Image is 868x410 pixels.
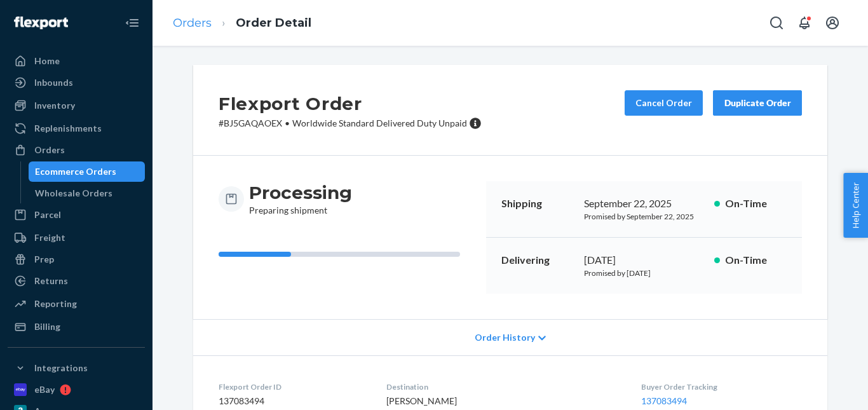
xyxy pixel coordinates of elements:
[119,10,145,36] button: Close Navigation
[34,297,77,310] div: Reporting
[8,205,145,225] a: Parcel
[219,90,482,117] h2: Flexport Order
[8,317,145,337] a: Billing
[34,362,88,374] div: Integrations
[34,383,55,396] div: eBay
[8,294,145,314] a: Reporting
[641,381,802,392] dt: Buyer Order Tracking
[173,16,212,30] a: Orders
[35,165,116,178] div: Ecommerce Orders
[219,381,366,392] dt: Flexport Order ID
[14,17,68,29] img: Flexport logo
[386,381,621,392] dt: Destination
[8,95,145,116] a: Inventory
[843,173,868,238] button: Help Center
[725,253,787,268] p: On-Time
[236,16,311,30] a: Order Detail
[249,181,352,217] div: Preparing shipment
[219,117,482,130] p: # BJ5GAQAOEX
[34,208,61,221] div: Parcel
[34,144,65,156] div: Orders
[8,249,145,270] a: Prep
[34,99,75,112] div: Inventory
[584,268,704,278] p: Promised by [DATE]
[584,253,704,268] div: [DATE]
[35,187,112,200] div: Wholesale Orders
[163,4,322,42] ol: breadcrumbs
[8,358,145,378] button: Integrations
[219,395,366,407] dd: 137083494
[34,55,60,67] div: Home
[820,10,845,36] button: Open account menu
[34,231,65,244] div: Freight
[625,90,703,116] button: Cancel Order
[34,122,102,135] div: Replenishments
[764,10,789,36] button: Open Search Box
[584,211,704,222] p: Promised by September 22, 2025
[29,161,146,182] a: Ecommerce Orders
[713,90,802,116] button: Duplicate Order
[8,51,145,71] a: Home
[8,140,145,160] a: Orders
[285,118,290,128] span: •
[34,320,60,333] div: Billing
[8,228,145,248] a: Freight
[8,271,145,291] a: Returns
[34,76,73,89] div: Inbounds
[34,253,54,266] div: Prep
[641,395,687,406] a: 137083494
[8,379,145,400] a: eBay
[501,253,574,268] p: Delivering
[792,10,817,36] button: Open notifications
[34,275,68,287] div: Returns
[292,118,467,128] span: Worldwide Standard Delivered Duty Unpaid
[8,72,145,93] a: Inbounds
[249,181,352,204] h3: Processing
[501,196,574,211] p: Shipping
[475,331,535,344] span: Order History
[29,183,146,203] a: Wholesale Orders
[8,118,145,139] a: Replenishments
[724,97,791,109] div: Duplicate Order
[725,196,787,211] p: On-Time
[584,196,704,211] div: September 22, 2025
